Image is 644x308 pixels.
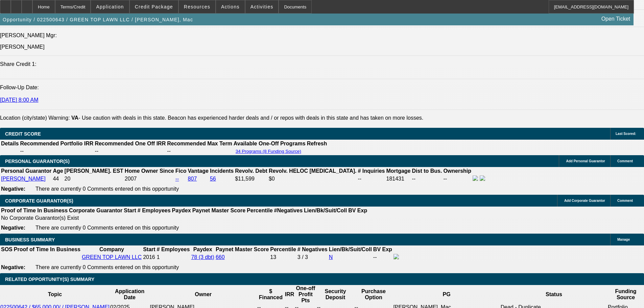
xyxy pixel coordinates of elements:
b: Personal Guarantor [1,168,51,174]
b: # Employees [157,246,190,252]
td: $11,599 [235,175,268,183]
span: There are currently 0 Comments entered on this opportunity [35,186,179,192]
img: facebook-icon.png [393,254,399,259]
a: 78 (3 dbt) [191,254,214,260]
td: -- [373,254,392,261]
button: Application [91,0,129,13]
span: Add Corporate Guarantor [564,199,605,203]
span: 1 [157,254,160,260]
td: 2016 [143,254,156,261]
span: There are currently 0 Comments entered on this opportunity [35,264,179,270]
b: Age [53,168,63,174]
b: # Inquiries [358,168,385,174]
b: Negative: [1,264,25,270]
span: 2007 [125,176,137,182]
a: 807 [188,176,197,182]
th: Status [500,285,607,304]
b: # Negatives [297,246,328,252]
th: Refresh [307,140,328,147]
b: Incidents [210,168,234,174]
span: RELATED OPPORTUNITY(S) SUMMARY [5,277,94,282]
span: There are currently 0 Comments entered on this opportunity [35,225,179,231]
button: Resources [179,0,215,13]
b: Percentile [270,246,296,252]
th: Recommended One Off IRR [94,140,166,147]
span: Comment [617,199,633,203]
th: Owner [149,285,257,304]
a: GREEN TOP LAWN LLC [82,254,142,260]
span: CREDIT SCORE [5,131,41,137]
a: Open Ticket [599,13,633,25]
a: -- [175,176,179,182]
img: facebook-icon.png [473,175,478,181]
span: Manage [617,238,630,241]
span: Credit Package [135,4,173,9]
label: - Use caution with deals in this state. Beacon has experienced harder deals and / or repos with d... [71,115,423,121]
a: 660 [216,254,225,260]
b: Lien/Bk/Suit/Coll [329,246,372,252]
span: Application [96,4,124,9]
span: Last Scored: [616,132,636,136]
b: Corporate Guarantor [69,208,122,213]
th: Proof of Time In Business [1,207,68,214]
a: 56 [210,176,216,182]
div: 13 [270,254,296,260]
b: Company [99,246,124,252]
b: Percentile [247,208,272,213]
span: Opportunity / 022500643 / GREEN TOP LAWN LLC / [PERSON_NAME], Mac [3,17,193,22]
b: Negative: [1,225,25,231]
b: Negative: [1,186,25,192]
button: Activities [245,0,279,13]
b: VA [71,115,78,121]
b: # Employees [138,208,171,213]
th: SOS [1,246,13,253]
b: #Negatives [274,208,303,213]
td: $0 [268,175,357,183]
button: Actions [216,0,245,13]
span: Actions [221,4,240,9]
td: -- [167,148,233,155]
b: [PERSON_NAME]. EST [65,168,123,174]
a: N [329,254,333,260]
span: Comment [617,159,633,163]
b: Paynet Master Score [192,208,245,213]
td: 181431 [386,175,411,183]
th: Application Date [110,285,150,304]
img: linkedin-icon.png [480,175,485,181]
button: 34 Programs (8 Funding Source) [234,148,303,154]
td: -- [357,175,385,183]
b: Vantage [188,168,209,174]
button: Credit Package [130,0,178,13]
td: 44 [52,175,63,183]
th: Available One-Off Programs [233,140,306,147]
td: No Corporate Guarantor(s) Exist [1,215,370,221]
b: Revolv. HELOC [MEDICAL_DATA]. [269,168,357,174]
th: PG [393,285,500,304]
span: Add Personal Guarantor [566,159,605,163]
th: IRR [285,285,295,304]
b: Dist to Bus. [412,168,442,174]
td: 20 [64,175,124,183]
b: Start [143,246,155,252]
b: Fico [175,168,187,174]
span: Activities [251,4,273,9]
span: BUSINESS SUMMARY [5,237,55,242]
b: Start [124,208,136,213]
th: $ Financed [257,285,285,304]
th: Recommended Max Term [167,140,233,147]
th: Proof of Time In Business [14,246,81,253]
span: Resources [184,4,210,9]
b: BV Exp [373,246,392,252]
th: Funding Source [607,285,644,304]
th: Recommended Portfolio IRR [20,140,94,147]
th: One-off Profit Pts [294,285,316,304]
b: Revolv. Debt [235,168,267,174]
b: Mortgage [386,168,411,174]
b: BV Exp [348,208,367,213]
b: Paydex [193,246,212,252]
th: Security Deposit [316,285,354,304]
b: Ownership [443,168,471,174]
td: -- [20,148,94,155]
th: Purchase Option [354,285,393,304]
td: -- [443,175,472,183]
